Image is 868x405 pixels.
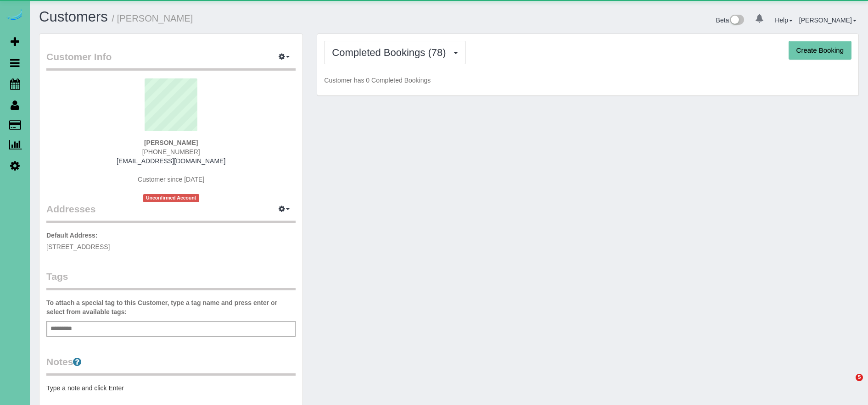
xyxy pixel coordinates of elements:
[799,17,857,24] a: [PERSON_NAME]
[324,76,851,85] p: Customer has 0 Completed Bookings
[46,243,110,250] span: [STREET_ADDRESS]
[729,15,744,27] img: New interface
[332,47,450,58] span: Completed Bookings (78)
[144,139,198,146] strong: [PERSON_NAME]
[856,374,863,381] span: 5
[112,13,193,23] small: / [PERSON_NAME]
[143,194,199,202] span: Unconfirmed Account
[46,383,296,393] pre: Type a note and click Enter
[46,270,296,290] legend: Tags
[716,17,745,24] a: Beta
[789,41,851,60] button: Create Booking
[46,231,98,240] label: Default Address:
[46,355,296,376] legend: Notes
[775,17,793,24] a: Help
[142,148,200,155] span: [PHONE_NUMBER]
[117,157,225,165] a: [EMAIL_ADDRESS][DOMAIN_NAME]
[39,9,108,25] a: Customers
[46,50,296,71] legend: Customer Info
[6,9,24,22] img: Automaid Logo
[324,41,465,64] button: Completed Bookings (78)
[138,176,204,183] span: Customer since [DATE]
[46,298,296,316] label: To attach a special tag to this Customer, type a tag name and press enter or select from availabl...
[837,374,859,396] iframe: Intercom live chat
